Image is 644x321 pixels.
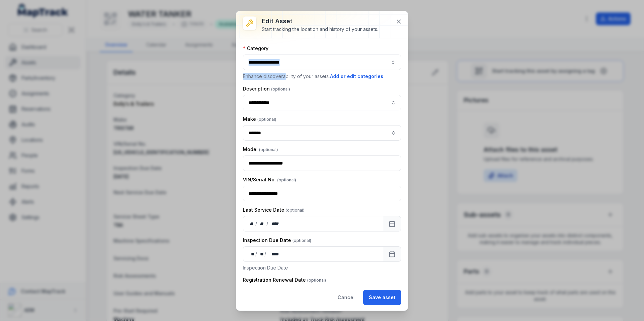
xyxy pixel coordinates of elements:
div: day, [249,220,255,227]
h3: Edit asset [262,16,378,26]
label: Description [243,85,290,92]
label: Inspection Due Date [243,237,311,244]
div: day, [249,251,255,257]
input: asset-edit:cf[8261eee4-602e-4976-b39b-47b762924e3f]-label [243,125,401,141]
div: month, [258,251,264,257]
label: Last Service Date [243,207,304,213]
div: / [255,251,258,257]
div: / [266,220,269,227]
div: / [264,251,267,257]
input: asset-edit:description-label [243,95,401,110]
button: Calendar [383,246,401,262]
div: year, [267,251,280,257]
div: Start tracking the location and history of your assets. [262,26,378,33]
button: Cancel [332,290,360,305]
div: month, [258,220,267,227]
button: Calendar [383,216,401,231]
p: Enhance discoverability of your assets. [243,73,401,80]
label: Make [243,116,276,122]
label: Registration Renewal Date [243,277,326,283]
button: Add or edit categories [330,73,384,80]
label: Model [243,146,278,153]
button: Save asset [363,290,401,305]
label: VIN/Serial No. [243,176,296,183]
div: / [255,220,258,227]
p: Inspection Due Date [243,264,401,271]
div: year, [269,220,281,227]
label: Category [243,45,268,52]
